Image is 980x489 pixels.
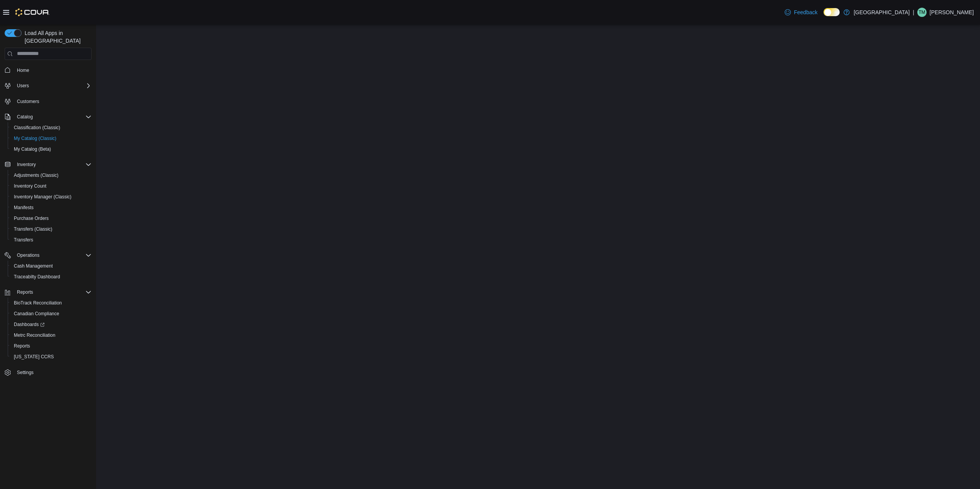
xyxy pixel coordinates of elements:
[2,367,95,378] button: Settings
[8,330,95,341] button: Metrc Reconciliation
[8,298,95,308] button: BioTrack Reconciliation
[8,144,95,155] button: My Catalog (Beta)
[8,271,95,282] button: Traceabilty Dashboard
[14,251,43,260] button: Operations
[14,368,37,377] a: Settings
[8,213,95,224] button: Purchase Orders
[5,62,92,398] nav: Complex example
[11,320,92,329] span: Dashboards
[11,171,92,180] span: Adjustments (Classic)
[11,123,92,132] span: Classification (Classic)
[11,171,62,180] a: Adjustments (Classic)
[14,215,49,221] span: Purchase Orders
[8,202,95,213] button: Manifests
[14,288,36,297] button: Reports
[14,300,62,306] span: BioTrack Reconciliation
[8,341,95,351] button: Reports
[14,65,92,75] span: Home
[11,134,92,143] span: My Catalog (Classic)
[11,272,92,281] span: Traceabilty Dashboard
[17,161,36,168] span: Inventory
[11,352,92,361] span: Washington CCRS
[11,145,92,154] span: My Catalog (Beta)
[14,183,47,189] span: Inventory Count
[14,66,32,75] a: Home
[14,343,30,349] span: Reports
[14,226,52,232] span: Transfers (Classic)
[14,125,60,131] span: Classification (Classic)
[2,80,95,91] button: Users
[2,159,95,170] button: Inventory
[2,250,95,261] button: Operations
[17,252,40,258] span: Operations
[2,96,95,107] button: Customers
[11,298,92,308] span: BioTrack Reconciliation
[11,145,54,154] a: My Catalog (Beta)
[8,181,95,191] button: Inventory Count
[14,112,36,121] button: Catalog
[11,134,60,143] a: My Catalog (Classic)
[11,203,92,212] span: Manifests
[14,237,33,243] span: Transfers
[930,8,974,17] p: [PERSON_NAME]
[8,191,95,202] button: Inventory Manager (Classic)
[11,225,92,234] span: Transfers (Classic)
[11,203,37,212] a: Manifests
[14,172,58,178] span: Adjustments (Classic)
[14,251,92,260] span: Operations
[11,192,75,201] a: Inventory Manager (Classic)
[14,332,55,338] span: Metrc Reconciliation
[14,321,45,328] span: Dashboards
[824,8,840,16] input: Dark Mode
[11,341,92,351] span: Reports
[14,81,32,90] button: Users
[11,261,56,271] a: Cash Management
[8,170,95,181] button: Adjustments (Classic)
[2,111,95,122] button: Catalog
[17,67,29,73] span: Home
[14,146,51,152] span: My Catalog (Beta)
[11,192,92,201] span: Inventory Manager (Classic)
[11,235,36,244] a: Transfers
[8,235,95,245] button: Transfers
[8,133,95,144] button: My Catalog (Classic)
[14,97,42,106] a: Customers
[22,29,92,45] span: Load All Apps in [GEOGRAPHIC_DATA]
[824,16,824,17] span: Dark Mode
[14,288,92,297] span: Reports
[2,287,95,298] button: Reports
[14,112,92,121] span: Catalog
[8,122,95,133] button: Classification (Classic)
[17,83,29,89] span: Users
[11,309,62,318] a: Canadian Compliance
[11,181,92,191] span: Inventory Count
[8,319,95,330] a: Dashboards
[14,160,92,169] span: Inventory
[17,369,33,376] span: Settings
[14,354,54,360] span: [US_STATE] CCRS
[918,8,925,17] span: TM
[11,331,92,340] span: Metrc Reconciliation
[14,205,33,211] span: Manifests
[11,214,92,223] span: Purchase Orders
[14,160,39,169] button: Inventory
[14,194,72,200] span: Inventory Manager (Classic)
[11,272,63,281] a: Traceabilty Dashboard
[8,224,95,235] button: Transfers (Classic)
[14,263,53,269] span: Cash Management
[14,135,57,141] span: My Catalog (Classic)
[14,311,59,317] span: Canadian Compliance
[794,8,817,16] span: Feedback
[17,114,33,120] span: Catalog
[14,274,60,280] span: Traceabilty Dashboard
[2,65,95,76] button: Home
[11,298,65,308] a: BioTrack Reconciliation
[782,5,820,20] a: Feedback
[11,320,48,329] a: Dashboards
[11,123,63,132] a: Classification (Classic)
[11,352,57,361] a: [US_STATE] CCRS
[17,98,39,105] span: Customers
[14,81,92,90] span: Users
[11,309,92,318] span: Canadian Compliance
[11,235,92,244] span: Transfers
